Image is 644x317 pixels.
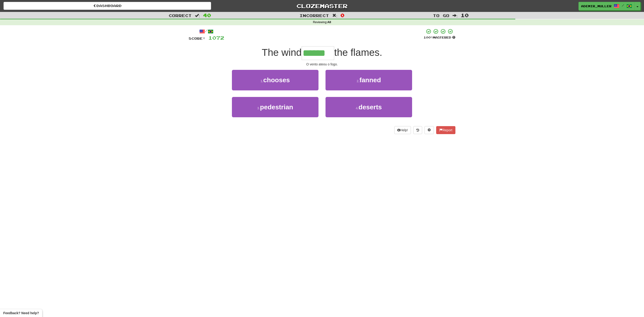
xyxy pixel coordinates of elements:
[461,12,469,18] span: 10
[262,47,302,58] span: The wind
[578,2,635,10] a: Ademir_Muller /
[300,13,329,18] span: Incorrect
[189,62,455,67] div: O vento ateou o fogo.
[433,13,449,18] span: To go
[453,14,458,18] span: :
[4,2,211,10] a: Dashboard
[436,126,455,134] button: Report
[257,106,260,110] small: 3 .
[169,13,192,18] span: Correct
[260,103,293,111] span: pedestrian
[232,97,318,117] button: 3.pedestrian
[413,126,422,134] button: Round history (alt+y)
[3,311,39,315] span: Open feedback widget
[326,97,412,117] button: 4.deserts
[424,36,433,39] span: 100 %
[332,14,337,18] span: :
[189,28,224,34] div: /
[263,76,290,84] span: chooses
[356,106,359,110] small: 4 .
[203,12,211,18] span: 40
[260,79,263,83] small: 1 .
[622,4,624,7] span: /
[334,47,382,58] span: the flames.
[195,14,200,18] span: :
[359,103,382,111] span: deserts
[357,79,359,83] small: 2 .
[208,35,224,41] span: 1072
[326,70,412,90] button: 2.fanned
[424,36,455,40] div: Mastered
[581,4,611,8] span: Ademir_Muller
[218,2,426,10] a: Clozemaster
[189,36,205,40] span: Score:
[327,21,331,24] strong: All
[340,12,344,18] span: 0
[359,76,381,84] span: fanned
[232,70,318,90] button: 1.chooses
[394,126,411,134] button: Help!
